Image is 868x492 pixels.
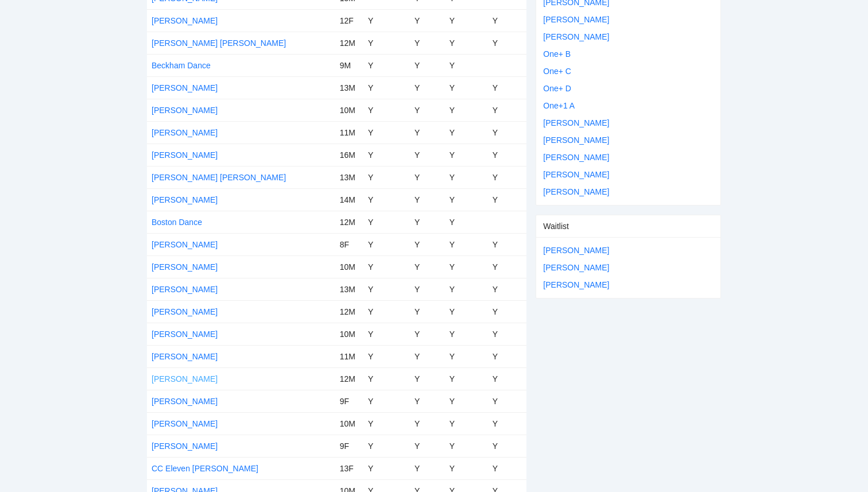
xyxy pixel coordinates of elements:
[410,390,445,412] td: Y
[363,211,410,233] td: Y
[543,263,609,272] a: [PERSON_NAME]
[410,32,445,54] td: Y
[410,99,445,121] td: Y
[363,121,410,144] td: Y
[152,419,218,428] a: [PERSON_NAME]
[410,435,445,457] td: Y
[445,345,488,367] td: Y
[488,457,527,479] td: Y
[335,255,363,278] td: 10M
[335,233,363,255] td: 8F
[410,345,445,367] td: Y
[488,166,527,188] td: Y
[363,255,410,278] td: Y
[445,32,488,54] td: Y
[543,280,609,289] a: [PERSON_NAME]
[335,457,363,479] td: 13F
[335,54,363,76] td: 9M
[152,262,218,272] a: [PERSON_NAME]
[152,106,218,115] a: [PERSON_NAME]
[543,15,609,24] a: [PERSON_NAME]
[445,188,488,211] td: Y
[335,435,363,457] td: 9F
[410,144,445,166] td: Y
[363,144,410,166] td: Y
[363,345,410,367] td: Y
[152,374,218,383] a: [PERSON_NAME]
[488,345,527,367] td: Y
[363,435,410,457] td: Y
[410,367,445,390] td: Y
[335,323,363,345] td: 10M
[152,441,218,451] a: [PERSON_NAME]
[410,300,445,323] td: Y
[488,323,527,345] td: Y
[488,188,527,211] td: Y
[363,390,410,412] td: Y
[488,99,527,121] td: Y
[363,412,410,435] td: Y
[363,99,410,121] td: Y
[335,166,363,188] td: 13M
[445,457,488,479] td: Y
[410,323,445,345] td: Y
[152,307,218,316] a: [PERSON_NAME]
[152,330,218,339] a: [PERSON_NAME]
[488,435,527,457] td: Y
[335,211,363,233] td: 12M
[445,121,488,144] td: Y
[363,54,410,76] td: Y
[445,144,488,166] td: Y
[445,323,488,345] td: Y
[410,233,445,255] td: Y
[543,32,609,41] a: [PERSON_NAME]
[410,9,445,32] td: Y
[445,54,488,76] td: Y
[488,233,527,255] td: Y
[543,67,571,76] a: One+ C
[488,144,527,166] td: Y
[488,9,527,32] td: Y
[543,84,571,93] a: One+ D
[152,61,211,70] a: Beckham Dance
[488,76,527,99] td: Y
[363,32,410,54] td: Y
[335,144,363,166] td: 16M
[445,76,488,99] td: Y
[410,211,445,233] td: Y
[543,153,609,162] a: [PERSON_NAME]
[335,390,363,412] td: 9F
[335,412,363,435] td: 10M
[363,188,410,211] td: Y
[410,412,445,435] td: Y
[488,300,527,323] td: Y
[445,278,488,300] td: Y
[445,233,488,255] td: Y
[363,367,410,390] td: Y
[152,352,218,361] a: [PERSON_NAME]
[152,195,218,204] a: [PERSON_NAME]
[543,118,609,127] a: [PERSON_NAME]
[363,300,410,323] td: Y
[152,150,218,160] a: [PERSON_NAME]
[363,76,410,99] td: Y
[543,101,575,110] a: One+1 A
[543,135,609,145] a: [PERSON_NAME]
[410,188,445,211] td: Y
[488,390,527,412] td: Y
[335,278,363,300] td: 13M
[335,121,363,144] td: 11M
[152,464,258,473] a: CC Eleven [PERSON_NAME]
[410,166,445,188] td: Y
[152,240,218,249] a: [PERSON_NAME]
[363,233,410,255] td: Y
[543,170,609,179] a: [PERSON_NAME]
[543,49,571,59] a: One+ B
[445,390,488,412] td: Y
[543,187,609,196] a: [PERSON_NAME]
[543,246,609,255] a: [PERSON_NAME]
[335,99,363,121] td: 10M
[410,457,445,479] td: Y
[335,76,363,99] td: 13M
[543,215,714,237] div: Waitlist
